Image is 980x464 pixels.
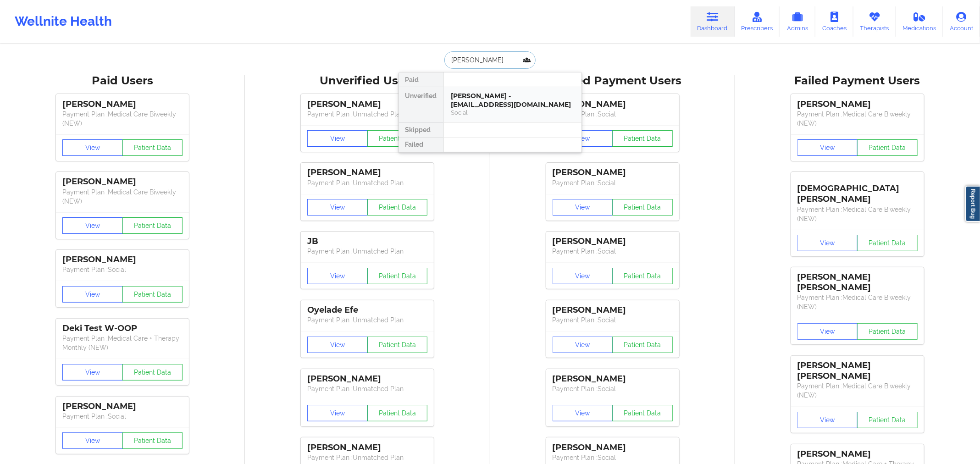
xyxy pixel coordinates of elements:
div: [PERSON_NAME] [307,374,427,384]
p: Payment Plan : Social [553,178,673,188]
a: Admins [780,6,815,37]
div: [PERSON_NAME] [553,99,673,110]
button: View [62,217,123,234]
p: Payment Plan : Unmatched Plan [307,178,427,188]
button: Patient Data [122,286,183,303]
button: View [553,199,613,215]
div: [PERSON_NAME] [62,254,183,265]
button: Patient Data [367,337,428,353]
button: Patient Data [857,139,918,156]
div: [PERSON_NAME] [PERSON_NAME] [797,272,918,293]
p: Payment Plan : Social [553,247,673,256]
p: Payment Plan : Unmatched Plan [307,384,427,393]
a: Coaches [815,6,853,37]
p: Payment Plan : Medical Care Biweekly (NEW) [797,293,918,311]
button: View [797,323,858,340]
div: [PERSON_NAME] [307,442,427,453]
div: [PERSON_NAME] [553,305,673,315]
button: Patient Data [612,337,673,353]
button: View [307,337,368,353]
div: [PERSON_NAME] [553,442,673,453]
div: [PERSON_NAME] [62,177,183,187]
div: Social [451,109,574,116]
div: Unverified Users [251,74,483,88]
button: View [797,412,858,428]
p: Payment Plan : Social [62,265,183,274]
button: View [307,405,368,421]
div: [PERSON_NAME] [797,99,918,110]
button: Patient Data [367,405,428,421]
a: Therapists [853,6,896,37]
button: Patient Data [122,139,183,156]
div: [PERSON_NAME] [62,99,183,110]
button: View [62,286,123,303]
div: [PERSON_NAME] [553,236,673,247]
button: Patient Data [122,364,183,381]
p: Payment Plan : Medical Care Biweekly (NEW) [62,110,183,128]
a: Medications [896,6,943,37]
div: [DEMOGRAPHIC_DATA][PERSON_NAME] [797,177,918,204]
div: Failed [399,138,443,152]
button: View [797,139,858,156]
div: Unverified [399,87,443,123]
button: View [553,337,613,353]
p: Payment Plan : Social [553,384,673,393]
p: Payment Plan : Medical Care Biweekly (NEW) [797,110,918,128]
button: View [307,268,368,284]
button: View [307,199,368,215]
p: Payment Plan : Medical Care Biweekly (NEW) [62,188,183,206]
div: Skipped Payment Users [497,74,729,88]
div: [PERSON_NAME] [307,167,427,178]
p: Payment Plan : Social [62,412,183,421]
a: Account [943,6,980,37]
button: View [553,130,613,147]
button: View [62,432,123,449]
button: Patient Data [857,323,918,340]
button: View [62,364,123,381]
p: Payment Plan : Social [553,453,673,462]
button: Patient Data [612,199,673,215]
div: Paid [399,72,443,87]
button: Patient Data [367,268,428,284]
div: Failed Payment Users [742,74,974,88]
div: [PERSON_NAME] [553,167,673,178]
button: Patient Data [367,199,428,215]
button: Patient Data [857,235,918,251]
p: Payment Plan : Unmatched Plan [307,453,427,462]
p: Payment Plan : Social [553,110,673,119]
button: Patient Data [122,432,183,449]
div: [PERSON_NAME] [553,374,673,384]
button: View [797,235,858,251]
div: Oyelade Efe [307,305,427,315]
button: Patient Data [857,412,918,428]
div: [PERSON_NAME] [307,99,427,110]
button: Patient Data [122,217,183,234]
div: [PERSON_NAME] [797,449,918,459]
div: Paid Users [6,74,238,88]
button: View [553,268,613,284]
div: Skipped [399,123,443,138]
div: [PERSON_NAME] - [EMAIL_ADDRESS][DOMAIN_NAME] [451,92,574,109]
p: Payment Plan : Unmatched Plan [307,315,427,325]
div: [PERSON_NAME] [62,401,183,412]
p: Payment Plan : Medical Care Biweekly (NEW) [797,205,918,223]
p: Payment Plan : Medical Care + Therapy Monthly (NEW) [62,334,183,352]
p: Payment Plan : Unmatched Plan [307,247,427,256]
div: [PERSON_NAME] [PERSON_NAME] [797,360,918,381]
div: JB [307,236,427,247]
div: Deki Test W-OOP [62,323,183,334]
button: Patient Data [612,405,673,421]
a: Report Bug [965,186,980,222]
button: View [307,130,368,147]
a: Dashboard [691,6,735,37]
button: Patient Data [367,130,428,147]
a: Prescribers [735,6,780,37]
button: View [553,405,613,421]
p: Payment Plan : Social [553,315,673,325]
p: Payment Plan : Medical Care Biweekly (NEW) [797,381,918,400]
button: Patient Data [612,130,673,147]
button: View [62,139,123,156]
button: Patient Data [612,268,673,284]
p: Payment Plan : Unmatched Plan [307,110,427,119]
